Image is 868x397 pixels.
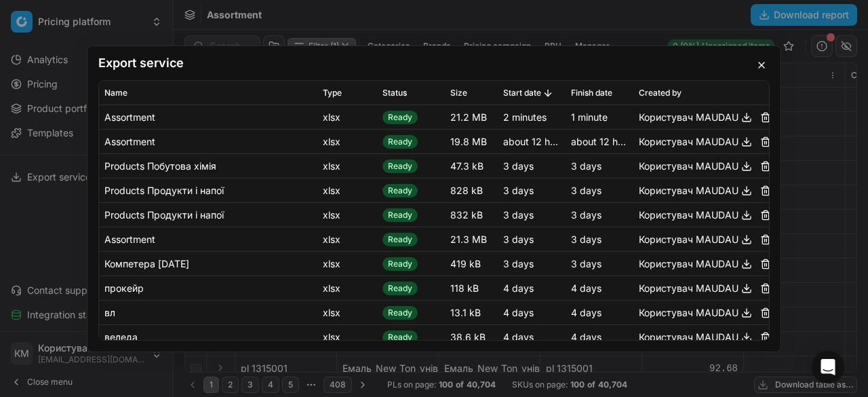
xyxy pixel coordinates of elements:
span: Ready [382,111,418,124]
div: Користувач MAUDAU [639,157,764,174]
div: xlsx [323,281,372,295]
span: 3 days [503,257,534,269]
span: Created by [639,87,682,98]
div: Користувач MAUDAU [639,206,764,223]
span: 3 days [503,208,534,220]
div: 19.8 MB [450,134,492,148]
div: xlsx [323,183,372,197]
div: Користувач MAUDAU [639,231,764,247]
span: 3 days [571,159,601,171]
span: Ready [382,184,418,197]
span: 3 days [503,159,534,171]
div: Assortment [104,110,312,124]
div: 38.6 kB [450,330,492,343]
span: 4 days [503,306,534,318]
span: Ready [382,257,418,271]
div: прокейр [104,281,312,295]
div: 21.2 MB [450,110,492,124]
span: 4 days [571,306,601,318]
div: 832 kB [450,208,492,221]
span: Status [382,87,407,98]
span: 4 days [571,282,601,293]
span: Ready [382,135,418,149]
span: Ready [382,306,418,320]
span: 3 days [571,257,601,269]
div: xlsx [323,134,372,148]
div: Компетера [DATE] [104,257,312,270]
span: Size [450,87,467,98]
div: 13.1 kB [450,305,492,319]
div: xlsx [323,305,372,319]
span: about 12 hours [571,135,637,147]
span: Ready [382,330,418,344]
span: 4 days [503,282,534,293]
span: Start date [503,87,541,98]
div: xlsx [323,208,372,221]
div: Користувач MAUDAU [639,280,764,296]
span: 3 days [503,233,534,244]
div: 21.3 MB [450,232,492,246]
span: Type [323,87,342,98]
div: Користувач MAUDAU [639,304,764,320]
div: вл [104,305,312,319]
div: Assortment [104,134,312,148]
div: 47.3 kB [450,159,492,172]
span: Ready [382,282,418,295]
div: 419 kB [450,257,492,270]
div: Користувач MAUDAU [639,182,764,198]
div: Користувач MAUDAU [639,255,764,271]
h2: Export service [98,57,770,69]
span: 3 days [571,184,601,195]
div: xlsx [323,232,372,246]
span: 3 days [571,208,601,220]
span: 3 days [503,184,534,195]
div: xlsx [323,159,372,172]
button: Sorted by Start date descending [541,86,555,99]
div: 118 kB [450,281,492,295]
div: веледа [104,330,312,343]
div: Products Продукти і напої [104,183,312,197]
span: Ready [382,159,418,173]
span: about 12 hours [503,135,569,147]
span: Finish date [571,87,612,98]
span: 4 days [503,330,534,342]
span: Ready [382,233,418,246]
span: 2 minutes [503,111,547,122]
span: 3 days [571,233,601,244]
div: Користувач MAUDAU [639,328,764,345]
div: 828 kB [450,183,492,197]
div: Користувач MAUDAU [639,109,764,125]
div: xlsx [323,110,372,124]
span: Name [104,87,127,98]
div: xlsx [323,257,372,270]
span: Ready [382,208,418,222]
div: Користувач MAUDAU [639,133,764,149]
div: Products Побутова хімія [104,159,312,172]
div: Assortment [104,232,312,246]
div: xlsx [323,330,372,343]
span: 4 days [571,330,601,342]
div: Products Продукти і напої [104,208,312,221]
span: 1 minute [571,111,608,122]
